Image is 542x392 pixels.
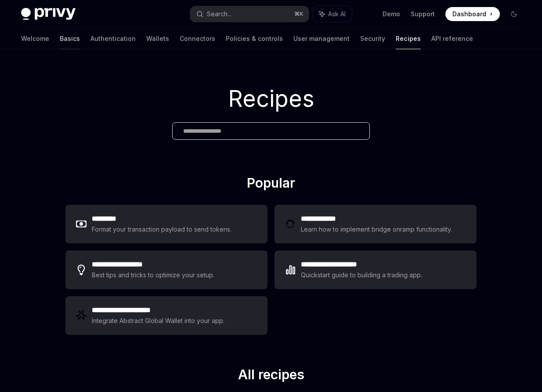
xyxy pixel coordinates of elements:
[21,28,49,49] a: Welcome
[507,7,521,21] button: Toggle dark mode
[383,10,400,18] a: Demo
[445,7,500,21] a: Dashboard
[328,10,346,18] span: Ask AI
[226,28,283,49] a: Policies & controls
[190,6,309,22] button: Search...⌘K
[60,28,80,49] a: Basics
[411,10,435,18] a: Support
[65,367,477,386] h2: All recipes
[293,28,350,49] a: User management
[301,224,455,235] div: Learn how to implement bridge onramp functionality.
[313,6,352,22] button: Ask AI
[207,9,231,19] div: Search...
[301,270,423,280] div: Quickstart guide to building a trading app.
[65,205,267,243] a: **** ****Format your transaction payload to send tokens.
[294,11,304,18] span: ⌘ K
[146,28,169,49] a: Wallets
[431,28,473,49] a: API reference
[21,8,76,20] img: dark logo
[275,205,477,243] a: **** **** ***Learn how to implement bridge onramp functionality.
[452,10,486,18] span: Dashboard
[360,28,385,49] a: Security
[180,28,215,49] a: Connectors
[92,270,216,280] div: Best tips and tricks to optimize your setup.
[65,175,477,194] h2: Popular
[92,316,225,326] div: Integrate Abstract Global Wallet into your app.
[90,28,136,49] a: Authentication
[396,28,421,49] a: Recipes
[92,224,232,235] div: Format your transaction payload to send tokens.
